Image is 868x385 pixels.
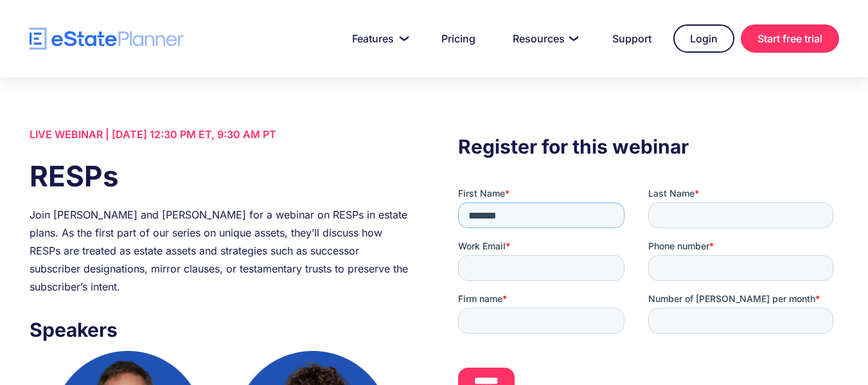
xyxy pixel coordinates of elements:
[741,24,839,53] a: Start free trial
[673,24,734,53] a: Login
[30,206,410,296] div: Join [PERSON_NAME] and [PERSON_NAME] for a webinar on RESPs in estate plans. As the first part of...
[337,26,420,51] a: Features
[597,26,667,51] a: Support
[426,26,491,51] a: Pricing
[30,28,184,50] a: home
[497,26,590,51] a: Resources
[30,125,410,143] div: LIVE WEBINAR | [DATE] 12:30 PM ET, 9:30 AM PT
[30,315,410,345] h3: Speakers
[458,132,838,161] h3: Register for this webinar
[30,156,410,196] h1: RESPs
